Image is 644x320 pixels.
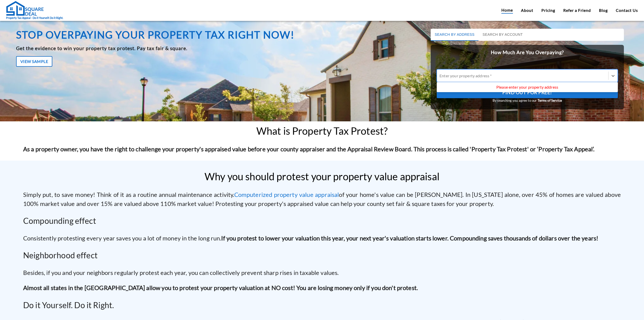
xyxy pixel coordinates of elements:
[83,3,95,15] div: Minimize live chat window
[23,234,621,243] p: Consistently protesting every year saves you a lot of money in the long run.
[478,29,527,41] button: Search by Account
[502,88,552,97] span: Find Out For Free!
[256,127,388,135] h2: What is Property Tax Protest?
[541,7,555,13] a: Pricing
[11,63,88,114] span: We are offline. Please leave us a message.
[16,45,187,51] b: Get the evidence to win your property tax protest. Pay tax fair & square.
[616,7,638,13] a: Contact Us
[23,299,621,311] h2: Do it Yourself. Do it Right.
[437,98,618,103] small: By searching you agree to our
[9,30,21,33] img: logo_Zg8I0qSkbAqR2WFHt3p6CTuqpyXMFPubPcD2OT02zFN43Cy9FUNNG3NEPhM_Q1qe_.png
[6,1,63,20] a: Property Tax Appeal - Do it Yourself. Do it Right.
[74,155,91,162] em: Submit
[26,28,85,35] div: Leave a message
[521,7,533,13] a: About
[221,234,598,242] strong: If you protest to lower your valuation this year, your next year's valuation starts lower. Compou...
[35,132,38,135] img: salesiqlogo_leal7QplfZFryJ6FIlVepeu7OftD7mt8q6exU6-34PB8prfIgodN67KcxXM9Y7JQ_.png
[16,29,371,41] h1: Stop overpaying your property tax right now!
[23,190,621,208] p: Simply put, to save money! Think of it as a routine annual maintenance activity. of your home's v...
[437,83,618,91] div: Please enter your property address
[3,137,96,155] textarea: Type your message and click 'Submit'
[23,284,418,291] b: Almost all states in the [GEOGRAPHIC_DATA] allow you to protest your property valuation at NO cos...
[599,7,608,13] a: Blog
[431,29,624,41] div: basic tabs example
[501,7,513,14] a: Home
[23,249,621,261] h2: Neighborhood effect
[6,1,44,16] img: Square Deal
[437,86,618,98] button: Find Out For Free!
[431,45,624,60] h2: How Much Are You Overpaying?
[431,29,478,41] button: Search by Address
[16,56,52,67] button: View Sample
[23,268,621,277] p: Besides, if you and your neighbors regularly protest each year, you can collectively prevent shar...
[23,145,595,153] strong: As a property owner, you have the right to challenge your property's appraised value before your ...
[23,215,621,227] h2: Compounding effect
[205,172,439,181] h2: Why you should protest your property value appraisal
[563,7,591,13] a: Refer a Friend
[39,132,64,135] em: Driven by SalesIQ
[538,98,562,102] a: Terms of Service
[234,191,339,198] a: Computerized property value appraisal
